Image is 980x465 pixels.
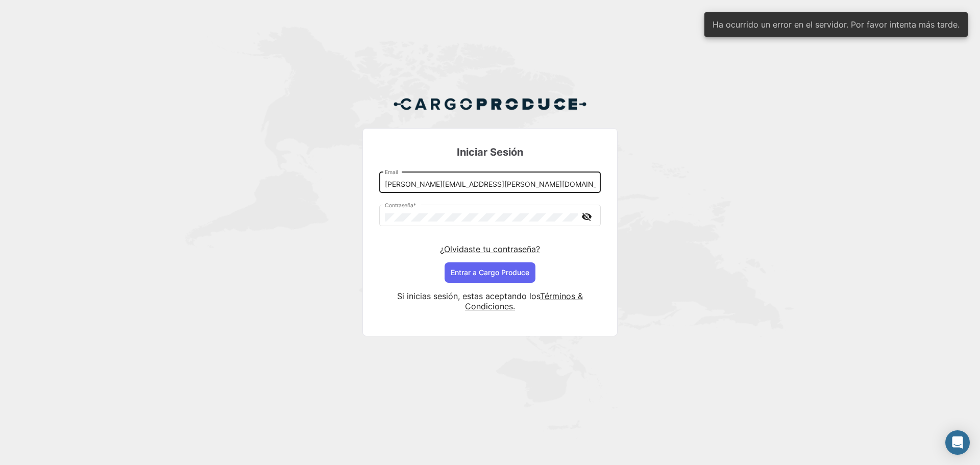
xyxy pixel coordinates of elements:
[713,19,960,30] span: Ha ocurrido un error en el servidor. Por favor intenta más tarde.
[440,244,540,254] a: ¿Olvidaste tu contraseña?
[445,262,535,283] button: Entrar a Cargo Produce
[945,430,970,455] div: Abrir Intercom Messenger
[393,92,587,116] img: Cargo Produce Logo
[397,291,540,301] span: Si inicias sesión, estas aceptando los
[379,145,601,159] h3: Iniciar Sesión
[465,291,583,311] a: Términos & Condiciones.
[385,180,596,189] input: Email
[580,210,593,223] mat-icon: visibility_off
